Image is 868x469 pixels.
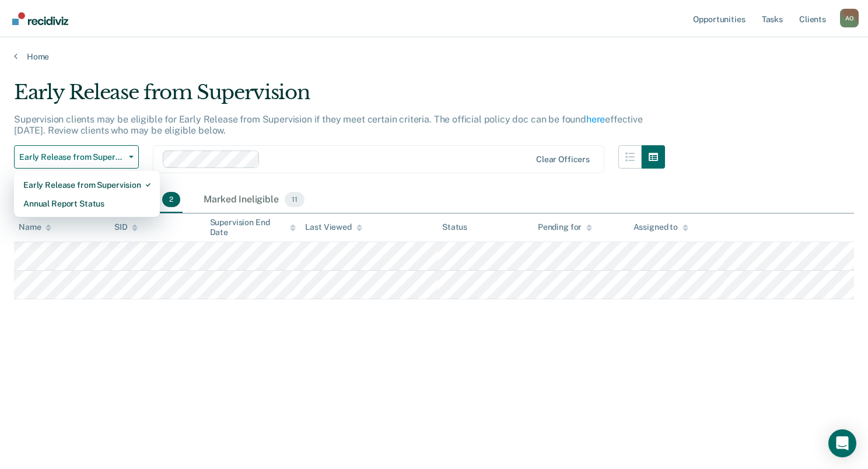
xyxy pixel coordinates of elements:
[840,9,859,27] button: Profile dropdown button
[19,152,124,162] span: Early Release from Supervision
[23,176,150,194] div: Early Release from Supervision
[114,222,138,232] div: SID
[586,114,605,125] a: here
[633,222,688,232] div: Assigned to
[305,222,362,232] div: Last Viewed
[828,429,856,457] div: Open Intercom Messenger
[14,114,643,136] p: Supervision clients may be eligible for Early Release from Supervision if they meet certain crite...
[201,187,306,213] div: Marked Ineligible11
[840,9,859,27] div: A O
[14,51,854,62] a: Home
[14,80,665,114] div: Early Release from Supervision
[210,218,296,237] div: Supervision End Date
[538,222,592,232] div: Pending for
[23,194,150,213] div: Annual Report Status
[442,222,467,232] div: Status
[14,145,139,169] button: Early Release from Supervision
[285,192,304,207] span: 11
[162,192,180,207] span: 2
[536,155,590,164] div: Clear officers
[12,12,68,25] img: Recidiviz
[19,222,51,232] div: Name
